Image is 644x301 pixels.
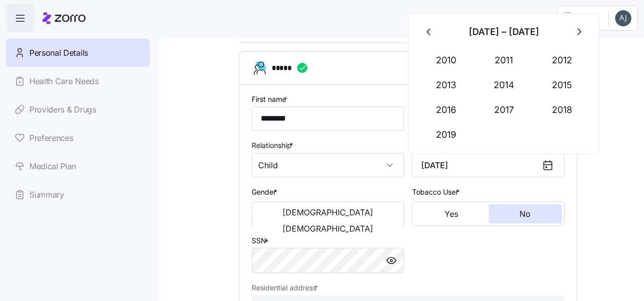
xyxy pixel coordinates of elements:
label: First name [252,94,290,105]
span: Personal Details [29,47,88,59]
button: Help [501,8,549,28]
button: 2018 [533,98,591,122]
button: 2019 [417,123,475,147]
label: Relationship [252,140,295,151]
input: Select relationship [252,153,404,177]
button: 2014 [475,73,533,97]
div: [DATE] – [DATE] [441,20,567,44]
span: Yes [445,210,458,218]
button: 2011 [475,48,533,72]
span: Help [509,12,541,24]
span: [DEMOGRAPHIC_DATA] [283,208,373,216]
button: 2016 [417,98,475,122]
a: Personal Details [6,39,150,67]
span: No [519,210,531,218]
label: Tobacco User [412,186,462,198]
img: Employer logo [564,12,600,24]
label: Residential address [252,282,320,293]
img: 9814f9949ddb34d9928732d0f373a124 [615,10,631,26]
label: SSN [252,235,271,246]
label: Gender [252,186,279,198]
input: MM/DD/YYYY [412,153,565,177]
button: 2010 [417,48,475,72]
button: 2015 [533,73,591,97]
button: 2017 [475,98,533,122]
button: 2012 [533,48,591,72]
button: 2013 [417,73,475,97]
span: [DEMOGRAPHIC_DATA] [283,224,373,233]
